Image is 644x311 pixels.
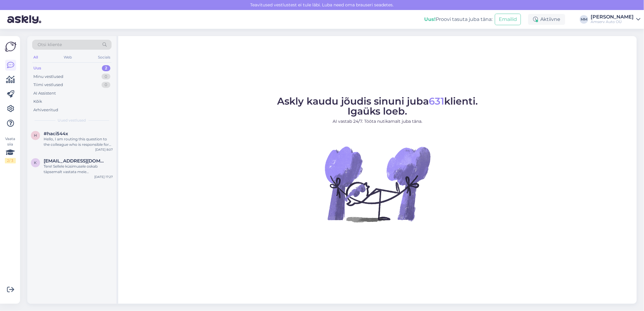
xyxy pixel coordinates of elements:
[591,19,634,24] div: Amserv Auto OÜ
[5,158,16,163] div: 2 / 3
[424,16,436,22] b: Uus!
[424,16,492,23] div: Proovi tasuta juba täna:
[33,65,41,71] div: Uus
[33,82,63,88] div: Tiimi vestlused
[277,95,478,117] span: Askly kaudu jõudis sinuni juba klienti. Igaüks loeb.
[102,82,110,88] div: 0
[33,90,56,96] div: AI Assistent
[58,118,86,123] span: Uued vestlused
[102,65,110,71] div: 2
[34,133,37,138] span: h
[591,15,640,24] a: [PERSON_NAME]Amserv Auto OÜ
[429,95,444,107] span: 631
[33,99,42,105] div: Kõik
[323,129,432,239] img: No Chat active
[34,160,37,165] span: K
[94,175,113,179] div: [DATE] 17:27
[44,136,113,147] div: Hello, I am routing this question to the colleague who is responsible for this topic. The reply m...
[63,53,73,61] div: Web
[95,147,113,152] div: [DATE] 8:07
[38,42,62,48] span: Otsi kliente
[5,41,16,52] img: Askly Logo
[32,53,39,61] div: All
[5,136,16,163] div: Vaata siia
[33,74,63,80] div: Minu vestlused
[495,14,521,25] button: Emailid
[44,164,113,175] div: Tere! Sellele küsimusele oskab täpsemalt vastata meie müügispetsialist. Palun oodake hetk, ma suu...
[277,118,478,125] p: AI vastab 24/7. Tööta nutikamalt juba täna.
[44,158,107,164] span: Kaiseppik@gmail.com
[33,107,58,113] div: Arhiveeritud
[44,131,68,136] span: #haci544x
[102,74,110,80] div: 0
[591,15,634,19] div: [PERSON_NAME]
[97,53,112,61] div: Socials
[580,15,588,24] div: MM
[528,14,565,25] div: Aktiivne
